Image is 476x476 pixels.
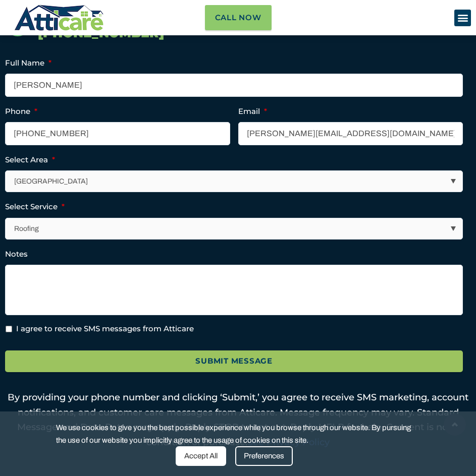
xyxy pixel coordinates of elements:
label: Select Area [5,155,55,165]
span: Call Now [215,10,261,25]
label: I agree to receive SMS messages from Atticare [16,323,194,335]
div: Preferences [235,446,293,466]
label: Full Name [5,58,51,68]
span: We use cookies to give you the best possible experience while you browse through our website. By ... [56,422,412,446]
a: Call Now [205,5,272,30]
input: Submit Message [5,350,463,372]
div: Menu Toggle [454,10,471,26]
span: [PHONE_NUMBER] [38,25,164,40]
label: Email [238,106,267,116]
label: Phone [5,106,37,116]
div: Accept All [176,446,226,466]
label: Select Service [5,202,65,212]
label: Notes [5,249,28,259]
p: By providing your phone number and clicking ‘Submit,’ you agree to receive SMS marketing, account... [5,390,471,450]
